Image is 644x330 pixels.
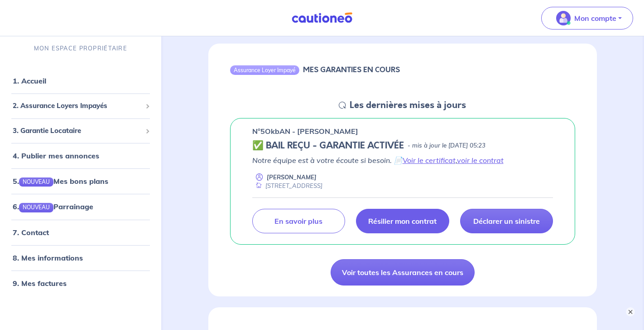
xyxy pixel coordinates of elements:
[252,140,404,151] h5: ✅ BAIL REÇU - GARANTIE ACTIVÉE
[252,155,553,166] p: Notre équipe est à votre écoute si besoin. 📄 ,
[331,259,475,286] a: Voir toutes les Assurances en cours
[4,248,158,266] div: 8. Mes informations
[574,13,616,24] p: Mon compte
[473,217,540,226] p: Déclarer un sinistre
[13,253,83,262] a: 8. Mes informations
[4,172,158,190] div: 5.NOUVEAUMes bons plans
[13,278,67,287] a: 9. Mes factures
[4,147,158,165] div: 4. Publier mes annonces
[403,156,456,165] a: Voir le certificat
[356,209,449,233] a: Résilier mon contrat
[252,126,358,137] p: n°5OkbAN - [PERSON_NAME]
[13,202,93,211] a: 6.NOUVEAUParrainage
[13,227,49,236] a: 7. Contact
[408,141,485,150] p: - mis à jour le [DATE] 05:23
[4,223,158,241] div: 7. Contact
[4,274,158,292] div: 9. Mes factures
[13,101,142,111] span: 2. Assurance Loyers Impayés
[4,197,158,216] div: 6.NOUVEAUParrainage
[4,122,158,139] div: 3. Garantie Locataire
[288,12,356,24] img: Cautioneo
[541,7,633,30] button: illu_account_valid_menu.svgMon compte
[4,97,158,115] div: 2. Assurance Loyers Impayés
[556,11,571,25] img: illu_account_valid_menu.svg
[267,173,317,182] p: [PERSON_NAME]
[34,44,127,53] p: MON ESPACE PROPRIÉTAIRE
[4,72,158,90] div: 1. Accueil
[626,307,635,316] button: ×
[252,140,553,151] div: state: CONTRACT-VALIDATED, Context: NEW,MAYBE-CERTIFICATE,ALONE,LESSOR-DOCUMENTS
[368,217,437,226] p: Résilier mon contrat
[460,209,553,233] a: Déclarer un sinistre
[274,217,322,226] p: En savoir plus
[13,76,46,85] a: 1. Accueil
[13,177,108,186] a: 5.NOUVEAUMes bons plans
[303,65,400,74] h6: MES GARANTIES EN COURS
[13,151,99,160] a: 4. Publier mes annonces
[350,100,466,111] h5: Les dernières mises à jours
[230,65,299,74] div: Assurance Loyer Impayé
[252,182,322,190] div: [STREET_ADDRESS]
[13,125,142,136] span: 3. Garantie Locataire
[457,156,504,165] a: voir le contrat
[252,209,345,233] a: En savoir plus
